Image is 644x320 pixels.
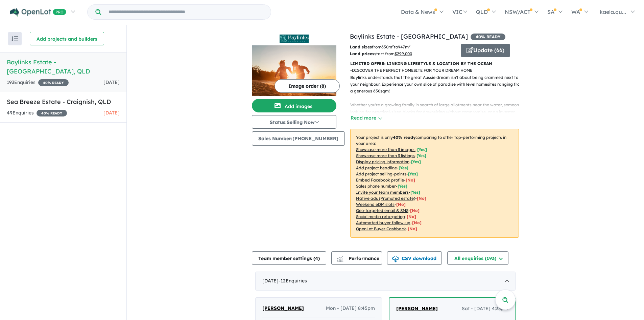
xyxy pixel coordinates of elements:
[326,304,375,313] span: Mon - [DATE] 8:45pm
[409,44,410,48] sup: 2
[331,251,382,265] button: Performance
[356,214,405,219] u: Social media retargeting
[356,208,408,213] u: Geo-targeted email & SMS
[10,8,66,17] img: Openlot PRO Logo White
[398,44,410,49] u: 947 m
[350,50,456,57] p: start from
[11,36,18,41] img: sort.svg
[262,305,304,311] span: [PERSON_NAME]
[252,99,336,112] button: Add images
[396,305,438,313] a: [PERSON_NAME]
[407,214,416,219] span: [No]
[410,208,420,213] span: [No]
[315,255,318,261] span: 4
[356,147,415,152] u: Showcase more than 3 images
[337,256,343,259] img: line-chart.svg
[396,305,438,312] span: [PERSON_NAME]
[356,165,397,170] u: Add project headline
[37,110,67,116] span: 40 % READY
[350,51,374,56] b: Land prices
[381,44,394,49] u: 650 m
[411,159,421,164] span: [ Yes ]
[255,35,334,43] img: Baylinks Estate - Pialba Logo
[396,202,406,207] span: [No]
[356,202,395,207] u: Weekend eDM slots
[356,171,406,176] u: Add project selling-points
[275,79,340,93] button: Image order (8)
[252,115,336,129] button: Status:Selling Now
[600,8,626,15] span: kaela.qu...
[350,44,372,49] b: Land sizes
[7,109,67,117] div: 49 Enquir ies
[102,5,269,19] input: Try estate name, suburb, builder or developer
[398,184,407,189] span: [ Yes ]
[350,114,382,122] button: Read more
[392,256,399,262] img: download icon
[356,153,415,158] u: Showcase more than 3 listings
[356,196,415,201] u: Native ads (Promoted estate)
[356,184,396,189] u: Sales phone number
[406,177,415,183] span: [ No ]
[387,251,442,265] button: CSV download
[417,196,426,201] span: [No]
[252,32,336,96] a: Baylinks Estate - Pialba LogoBaylinks Estate - Pialba
[252,45,336,96] img: Baylinks Estate - Pialba
[392,44,394,48] sup: 2
[417,147,427,152] span: [ Yes ]
[350,60,519,67] p: LIMITED OFFER: LINKING LIFESTYLE & LOCATION BY THE OCEAN
[279,278,307,284] span: - 12 Enquir ies
[103,79,120,85] span: [DATE]
[399,165,408,170] span: [ Yes ]
[338,255,379,261] span: Performance
[103,110,120,116] span: [DATE]
[7,58,120,76] h5: Baylinks Estate - [GEOGRAPHIC_DATA] , QLD
[350,44,456,50] p: from
[38,79,69,86] span: 40 % READY
[462,305,508,313] span: Sat - [DATE] 4:33pm
[394,44,410,49] span: to
[262,304,304,313] a: [PERSON_NAME]
[252,251,326,265] button: Team member settings (4)
[356,226,406,231] u: OpenLot Buyer Cashback
[447,251,508,265] button: All enquiries (193)
[350,33,468,40] a: Baylinks Estate - [GEOGRAPHIC_DATA]
[412,220,422,225] span: [No]
[408,171,418,176] span: [ Yes ]
[356,190,409,195] u: Invite your team members
[393,135,415,140] b: 40 % ready
[416,153,426,158] span: [ Yes ]
[471,34,505,40] span: 40 % READY
[252,131,345,146] button: Sales Number:[PHONE_NUMBER]
[395,51,412,56] u: $ 299,000
[461,44,510,57] button: Update (66)
[356,159,409,164] u: Display pricing information
[30,32,104,45] button: Add projects and builders
[7,97,120,106] h5: Sea Breeze Estate - Craignish , QLD
[337,258,343,262] img: bar-chart.svg
[255,272,516,291] div: [DATE]
[408,226,417,231] span: [No]
[350,129,519,238] p: Your project is only comparing to other top-performing projects in your area: - - - - - - - - - -...
[356,220,410,225] u: Automated buyer follow-up
[350,67,524,191] p: - DISCOVER THE PERFECT HOMESITE FOR YOUR DREAM HOME Baylinks understands that the great Aussie dr...
[410,190,420,195] span: [ Yes ]
[356,177,404,183] u: Embed Facebook profile
[7,79,69,87] div: 193 Enquir ies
